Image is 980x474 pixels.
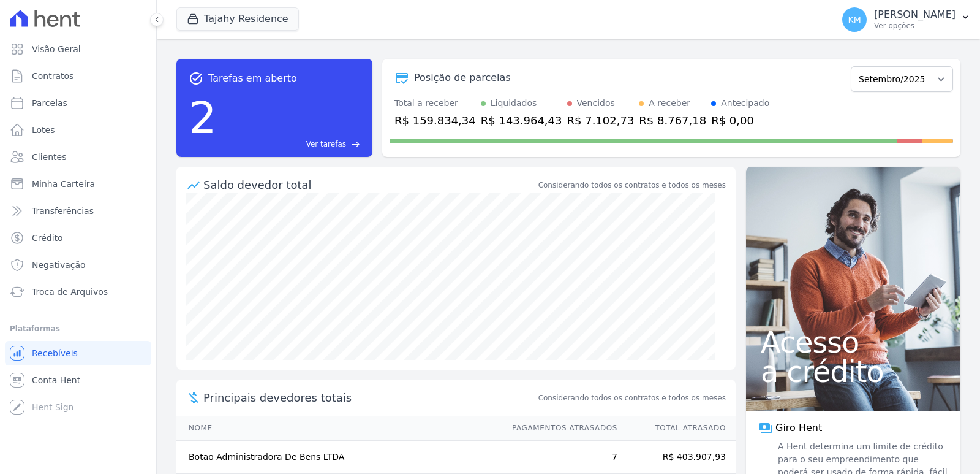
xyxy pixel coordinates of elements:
span: Lotes [32,124,55,136]
div: Vencidos [577,97,615,110]
div: R$ 143.964,43 [481,112,562,129]
div: Plataformas [10,321,146,336]
span: Clientes [32,151,66,163]
span: Negativação [32,259,86,271]
th: Pagamentos Atrasados [500,416,618,441]
span: Ver tarefas [306,139,346,150]
a: Contratos [5,64,151,88]
a: Clientes [5,145,151,169]
td: R$ 403.907,93 [618,441,736,474]
p: Ver opções [874,21,956,31]
th: Nome [176,416,500,441]
a: Crédito [5,226,151,250]
p: [PERSON_NAME] [874,9,956,21]
div: R$ 8.767,18 [639,112,706,129]
a: Transferências [5,199,151,223]
span: east [351,140,360,149]
a: Conta Hent [5,368,151,392]
div: Posição de parcelas [414,71,511,85]
a: Visão Geral [5,37,151,61]
button: Tajahy Residence [176,7,299,31]
span: Acesso [761,327,946,357]
div: Liquidados [491,97,537,110]
span: Tarefas em aberto [208,71,297,86]
span: Giro Hent [775,421,822,435]
span: Crédito [32,232,63,244]
a: Recebíveis [5,341,151,365]
div: Antecipado [721,97,769,110]
td: Botao Administradora De Bens LTDA [176,441,500,474]
span: Parcelas [32,97,67,109]
span: Transferências [32,205,94,217]
span: Troca de Arquivos [32,286,108,298]
span: Conta Hent [32,374,80,386]
td: 7 [500,441,618,474]
span: KM [848,15,861,24]
a: Parcelas [5,91,151,115]
span: a crédito [761,357,946,386]
span: Recebíveis [32,347,78,359]
div: A receber [649,97,690,110]
div: R$ 0,00 [711,112,769,129]
th: Total Atrasado [618,416,736,441]
div: R$ 7.102,73 [567,112,635,129]
a: Lotes [5,118,151,142]
a: Negativação [5,253,151,277]
div: 2 [189,86,217,150]
div: R$ 159.834,34 [394,112,476,129]
span: Considerando todos os contratos e todos os meses [538,392,726,403]
div: Considerando todos os contratos e todos os meses [538,180,726,191]
span: Minha Carteira [32,178,95,190]
a: Minha Carteira [5,172,151,196]
a: Ver tarefas east [222,139,360,150]
span: Contratos [32,70,73,82]
span: Visão Geral [32,43,81,55]
a: Troca de Arquivos [5,280,151,304]
div: Saldo devedor total [203,177,536,193]
span: Principais devedores totais [203,389,536,406]
div: Total a receber [394,97,476,110]
span: task_alt [189,71,203,86]
button: KM [PERSON_NAME] Ver opções [832,2,980,37]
